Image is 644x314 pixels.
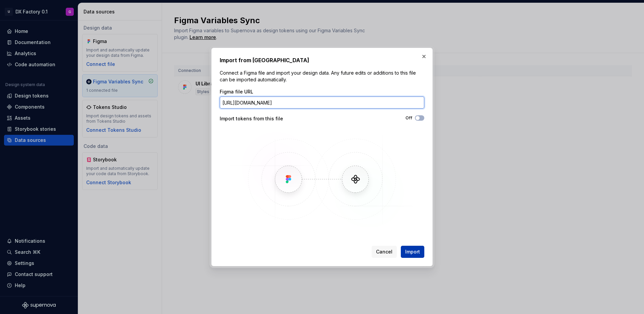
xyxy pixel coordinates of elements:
label: Off [406,115,412,121]
h2: Import from [GEOGRAPHIC_DATA] [220,56,424,64]
label: Figma file URL [220,88,253,95]
div: Import tokens from this file [220,115,322,122]
input: https://figma.com/file/... [220,96,424,109]
p: Connect a Figma file and import your design data. Any future edits or additions to this file can ... [220,70,424,83]
span: Cancel [376,248,392,255]
button: Import [401,246,424,258]
button: Cancel [372,246,397,258]
span: Import [405,248,420,255]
